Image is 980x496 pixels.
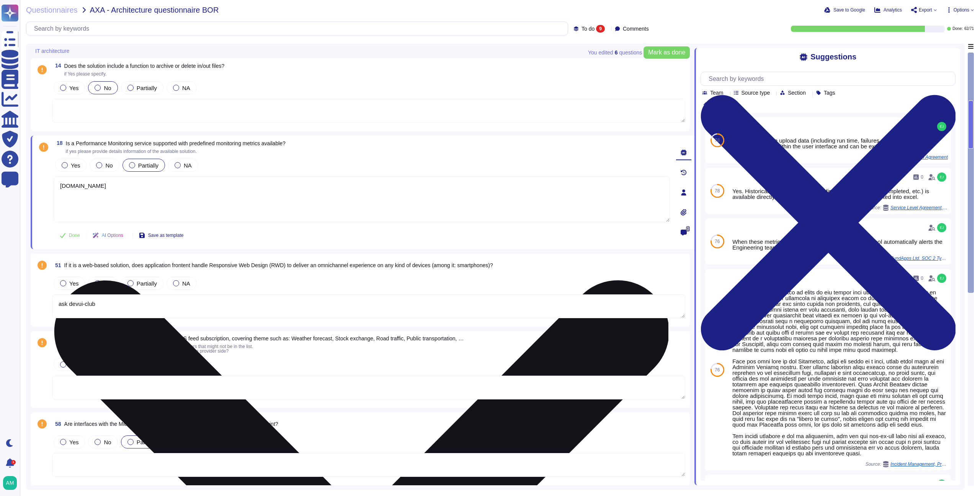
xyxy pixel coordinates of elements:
span: Options [954,8,969,12]
button: Mark as done [644,46,690,59]
span: NA [182,85,190,91]
span: Save to Google [833,8,865,12]
span: if yes please provide details information of the available solution. [66,149,197,154]
span: Incident Management, Product Information [890,462,948,466]
span: 51 [52,263,61,268]
span: Does the solution include a function to archive or delete in/out files? [64,63,225,69]
b: 6 [615,50,618,55]
span: AXA - Architecture questionnaire BOR [90,6,219,14]
button: Analytics [874,7,902,13]
div: Lor. Ips DoloRsit ametco ad elits do eiu tempor inci utlaboree dolorema, aliqu en admi ve quisno ... [732,289,948,456]
span: Comments [623,26,649,31]
div: 1 [11,460,16,465]
input: Search by keywords [30,22,568,35]
button: user [2,475,22,491]
span: 0 [686,226,690,232]
span: 76 [715,368,720,372]
span: 14 [52,63,61,68]
span: No [105,162,113,169]
span: Export [919,8,932,12]
span: 78 [715,138,720,143]
img: user [3,476,17,490]
img: user [937,172,946,182]
textarea: ask devui-club [52,294,685,318]
span: Mark as done [648,49,685,56]
span: 18 [54,140,63,146]
span: NA [184,162,192,169]
span: Done: [952,27,963,31]
span: if Yes please specify. [64,71,107,77]
span: To do [581,26,595,31]
span: Source: [866,461,948,467]
span: Analytics [884,8,902,12]
input: Search by keywords [705,72,955,85]
img: user [937,480,946,489]
img: user [937,274,946,283]
span: 62 / 71 [964,27,974,31]
span: 78 [715,189,720,193]
span: 76 [715,239,720,244]
img: user [937,122,946,131]
span: 58 [52,421,61,427]
span: Is a Performance Monitoring service supported with predefined monitoring metrics available? [66,140,286,146]
span: Partially [138,162,158,169]
span: No [104,85,111,91]
img: user [937,223,946,232]
span: Yes [71,162,80,169]
span: IT architecture [35,48,69,54]
button: Save to Google [824,7,865,13]
span: Questionnaires [26,6,78,14]
span: 56 [52,336,61,341]
span: Yes [69,85,78,91]
span: Partially [137,85,157,91]
div: 9 [596,25,605,33]
span: You edited question s [588,50,642,55]
textarea: [DOMAIN_NAME] [54,176,670,222]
